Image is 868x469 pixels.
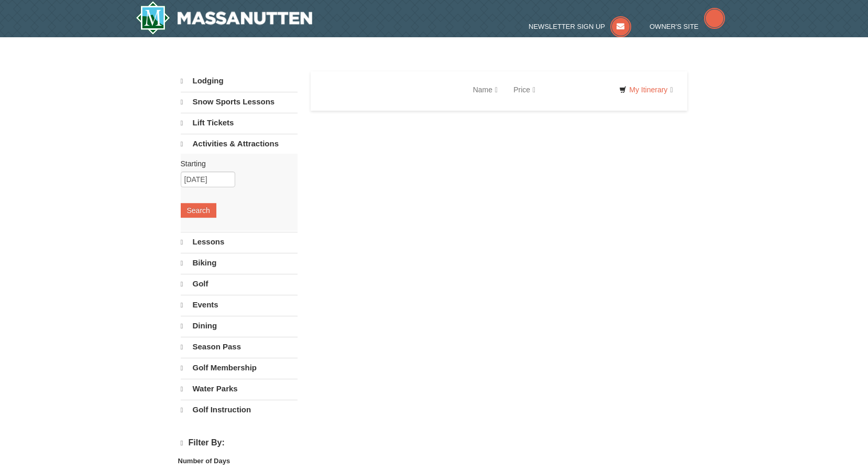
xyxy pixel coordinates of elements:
strong: Number of Days [178,457,230,465]
a: Water Parks [181,379,298,399]
img: Massanutten Resort Logo [136,1,313,35]
a: Name [465,79,506,100]
a: Newsletter Sign Up [529,23,631,30]
h4: Filter By: [181,438,298,448]
a: Massanutten Resort [136,1,313,35]
a: Golf Membership [181,358,298,378]
a: Price [506,79,543,100]
a: Lodging [181,71,298,91]
a: Owner's Site [650,23,725,30]
a: Lessons [181,232,298,252]
a: Season Pass [181,337,298,357]
a: Activities & Attractions [181,134,298,154]
a: Lift Tickets [181,113,298,133]
a: Golf [181,274,298,294]
a: My Itinerary [612,82,679,98]
button: Search [181,203,216,218]
a: Events [181,295,298,315]
label: Starting [181,158,290,169]
a: Snow Sports Lessons [181,92,298,112]
a: Golf Instruction [181,400,298,420]
a: Biking [181,253,298,273]
a: Dining [181,316,298,336]
span: Newsletter Sign Up [529,23,605,30]
span: Owner's Site [650,23,699,30]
